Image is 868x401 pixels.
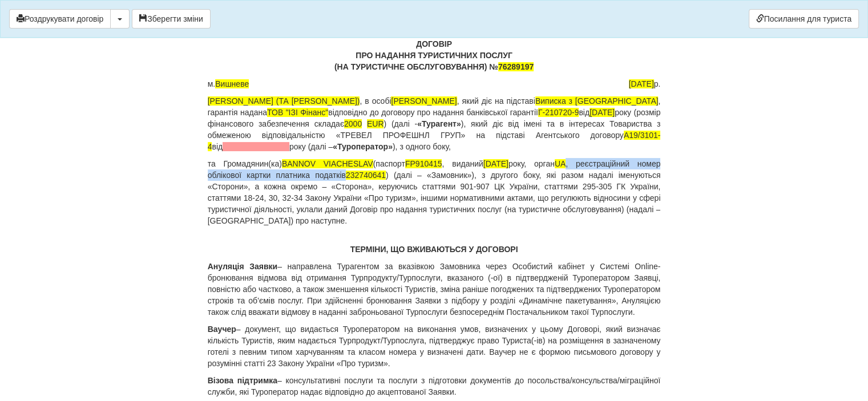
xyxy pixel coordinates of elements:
[498,62,534,71] span: 76289197
[629,78,661,90] span: р.
[555,159,566,168] span: UA
[208,323,661,369] p: – документ, що видається Туроператором на виконання умов, визначених у цьому Договорі, який визна...
[629,79,654,88] span: [DATE]
[208,244,661,255] p: ТЕРМІНИ, ЩО ВЖИВАЮТЬСЯ У ДОГОВОРІ
[208,158,661,226] p: та Громадянин(ка) (паспорт , виданий року, орган , реєстраційний номер облікової картки платника ...
[208,262,277,271] b: Ануляція Заявки
[405,159,442,168] span: FP910415
[538,108,579,117] span: Г-210720-9
[208,78,249,90] span: м.
[417,119,461,128] b: «Турагент»
[132,9,211,29] button: Зберегти зміни
[333,142,393,151] b: «Туроператор»
[282,159,373,168] span: BANNOV VIACHESLAV
[590,108,615,117] span: [DATE]
[9,9,111,29] button: Роздрукувати договір
[208,375,661,398] p: – консультативні послуги та послуги з підготовки документів до посольства/консульства/міграційної...
[267,108,328,117] span: ТОВ "ІЗІ Фінанс"
[391,96,457,106] span: [PERSON_NAME]
[208,261,661,318] p: – направлена Турагентом за вказівкою Замовника через Особистий кабінет у Системі Online-бронюванн...
[208,96,360,106] span: [PERSON_NAME] (ТА [PERSON_NAME])
[208,95,661,152] p: , в особі , який діє на підставі , гарантія надана відповідно до договору про надання банківської...
[208,38,661,72] p: ДОГОВІР ПРО НАДАННЯ ТУРИСТИЧНИХ ПОСЛУГ (НА ТУРИСТИЧНЕ ОБСЛУГОВУВАННЯ) №
[535,96,659,106] span: Виписка з [GEOGRAPHIC_DATA]
[749,9,859,29] a: Посилання для туриста
[483,159,508,168] span: [DATE]
[367,119,384,128] span: EUR
[215,79,249,88] span: Вишневе
[208,325,236,334] b: Ваучер
[344,119,362,128] span: 2000
[346,171,386,180] span: 232740641
[208,376,277,385] b: Візова підтримка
